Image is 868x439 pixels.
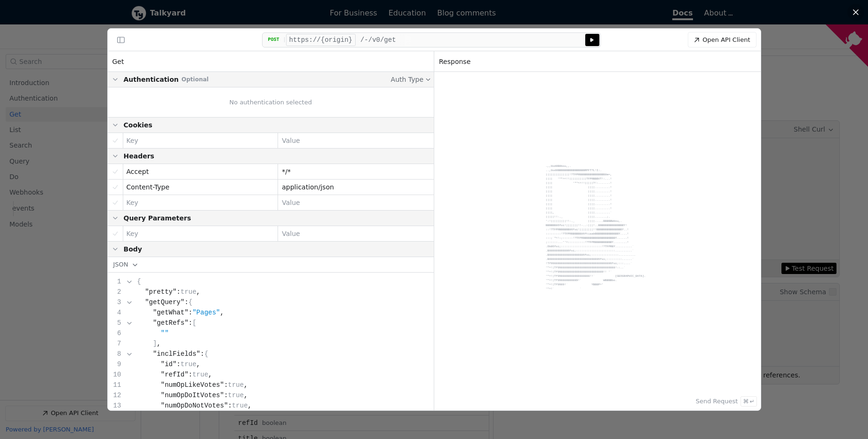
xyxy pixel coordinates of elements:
[135,349,428,359] div: :
[113,380,124,390] div: 11
[181,288,197,296] span: true
[282,182,334,192] div: application/json
[153,340,157,347] span: ]
[192,371,208,378] span: true
[688,32,756,47] a: Open API Client
[192,319,196,327] span: [
[108,87,434,117] div: No authentication selected
[113,307,124,318] div: 4
[161,392,224,399] span: "numOpDoItVotes"
[189,298,192,306] span: {
[135,359,428,369] div: : ,
[278,195,434,210] div: Header Value
[145,298,184,306] span: "getQuery"
[123,180,278,195] div: Header Key
[278,180,434,195] div: Header Value
[124,75,179,84] span: Authentication
[228,392,244,399] span: true
[113,260,128,269] span: JSON
[113,390,124,400] div: 12
[278,226,434,241] div: Parameter Value
[161,361,177,368] span: "id"
[135,380,428,390] div: : ,
[113,400,124,411] div: 13
[123,133,278,148] div: Cookie Key
[278,164,434,179] div: Header Value
[696,396,757,407] button: Send Request
[232,402,248,409] span: true
[113,318,124,328] div: 5
[181,361,197,368] span: true
[113,338,124,349] div: 7
[135,369,428,380] div: : ,
[108,257,144,272] button: JSON
[145,288,176,296] span: "pretty"
[113,287,124,297] div: 2
[286,34,356,46] button: https://{origin}
[153,350,200,358] span: "inclFields"
[123,164,278,179] div: Header Key
[204,350,208,358] span: {
[137,278,141,285] span: {
[135,400,428,411] div: : ,
[123,195,278,210] div: Header Key
[135,390,428,400] div: : ,
[127,182,170,192] div: Content-Type
[113,359,124,369] div: 9
[127,166,149,177] div: Accept
[390,74,432,85] button: Auth Type
[161,402,228,409] span: "numOpDoNotVotes"
[135,297,428,307] div: :
[192,309,220,316] span: "Pages"
[135,318,428,328] div: :
[135,287,428,297] div: : ,
[113,349,124,359] div: 8
[135,307,428,318] div: : ,
[123,226,278,241] div: Parameter Key
[113,276,124,287] div: 1
[278,133,434,148] div: Cookie Value
[153,309,189,316] span: "getWhat"
[161,329,169,337] span: ""
[161,371,189,378] span: "refId"
[161,381,224,389] span: "numOpLikeVotes"
[263,37,285,42] div: POST
[108,51,434,410] section: Request: Get
[153,319,189,327] span: "getRefs"
[135,338,428,349] div: ,
[360,36,396,44] span: /-/v0/get
[228,381,244,389] span: true
[113,297,124,307] div: 3
[180,75,211,84] span: Optional
[434,51,761,410] section: Response
[107,28,761,411] div: API Client
[113,328,124,338] div: 6
[113,369,124,380] div: 10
